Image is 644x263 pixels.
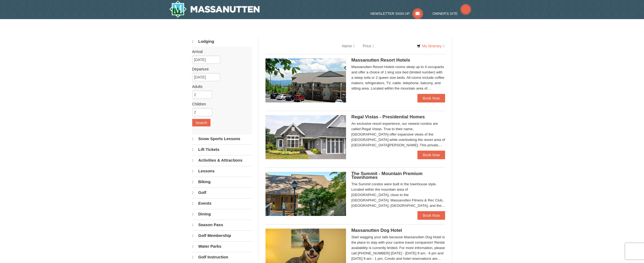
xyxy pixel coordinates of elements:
[351,114,425,119] span: Regal Vistas - Presidential Homes
[192,198,252,208] a: Events
[192,230,252,241] a: Golf Membership
[192,49,248,54] label: Arrival
[432,12,458,16] span: Owner's Site
[192,84,248,89] label: Adults
[351,121,445,148] div: An exclusive resort experience, our newest condos are called Regal Vistas. True to their name, [G...
[192,66,248,72] label: Departure
[265,115,346,159] img: 19218991-1-902409a9.jpg
[351,182,445,208] div: The Summit condos were built in the townhouse style. Located within the mountain area of [GEOGRAP...
[413,42,448,50] a: My Itinerary
[192,134,252,144] a: Snow Sports Lessons
[192,209,252,219] a: Dining
[192,119,210,126] button: Search
[417,151,445,159] a: Book Now
[417,94,445,102] a: Book Now
[192,252,252,262] a: Golf Instruction
[265,172,346,216] img: 19219034-1-0eee7e00.jpg
[265,58,346,102] img: 19219026-1-e3b4ac8e.jpg
[417,211,445,220] a: Book Now
[192,220,252,230] a: Season Pass
[192,144,252,155] a: Lift Tickets
[351,171,423,180] span: The Summit - Mountain Premium Townhomes
[351,228,402,233] span: Massanutten Dog Hotel
[192,37,252,47] a: Lodging
[192,177,252,187] a: Biking
[370,12,423,16] a: Newsletter Sign Up
[192,187,252,198] a: Golf
[192,101,248,107] label: Children
[432,12,471,16] a: Owner's Site
[351,58,410,63] span: Massanutten Resort Hotels
[192,166,252,176] a: Lessons
[169,1,260,18] a: Massanutten Resort
[359,41,378,51] a: Price
[370,12,410,16] span: Newsletter Sign Up
[351,64,445,91] div: Massanutten Resort Hotels rooms sleep up to 4 occupants and offer a choice of 1 king size bed (li...
[351,234,445,261] div: Start wagging your tails because Massanutten Dog Hotel is the place to stay with your canine trav...
[192,155,252,165] a: Activities & Attractions
[338,41,359,51] a: Name
[192,241,252,251] a: Water Parks
[169,1,260,18] img: Massanutten Resort Logo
